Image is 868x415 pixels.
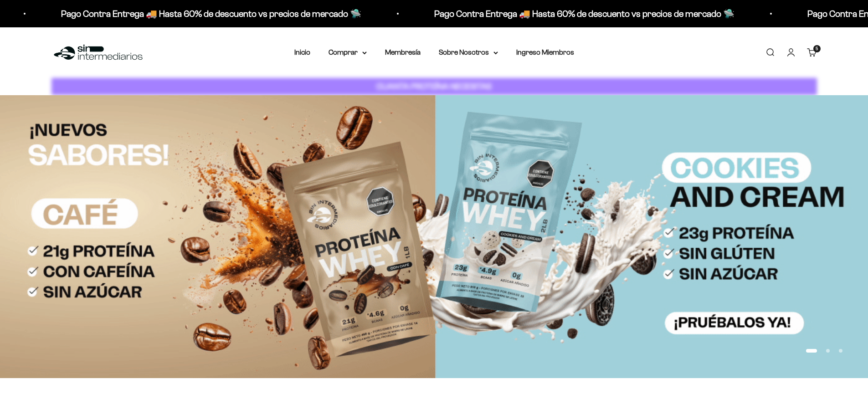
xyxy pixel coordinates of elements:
summary: Sobre Nosotros [439,46,498,58]
a: Membresía [385,48,421,56]
p: Pago Contra Entrega 🚚 Hasta 60% de descuento vs precios de mercado 🛸 [434,6,734,21]
p: Pago Contra Entrega 🚚 Hasta 60% de descuento vs precios de mercado 🛸 [61,6,361,21]
a: Ingreso Miembros [516,48,574,56]
strong: CUANTA PROTEÍNA NECESITAS [376,82,492,91]
span: 5 [816,46,818,51]
a: Inicio [294,48,310,56]
summary: Comprar [329,46,367,58]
